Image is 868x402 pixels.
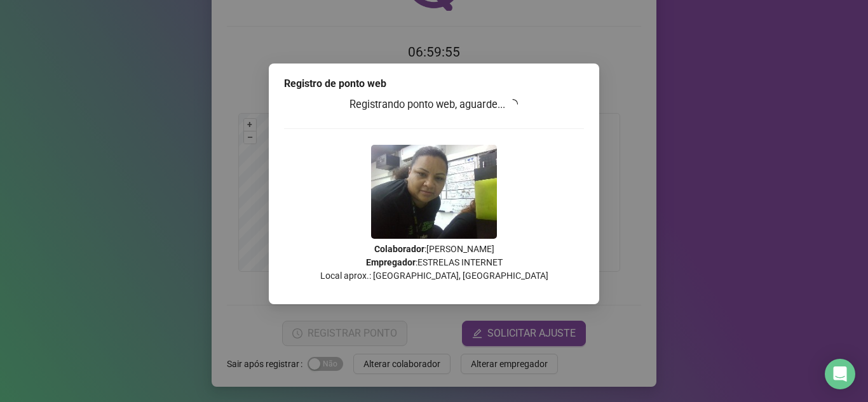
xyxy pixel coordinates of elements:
h3: Registrando ponto web, aguarde... [284,97,584,113]
img: Z [371,145,497,239]
p: : [PERSON_NAME] : ESTRELAS INTERNET Local aprox.: [GEOGRAPHIC_DATA], [GEOGRAPHIC_DATA] [284,243,584,283]
strong: Empregador [366,257,416,267]
span: loading [506,97,520,111]
strong: Colaborador [374,244,424,254]
div: Registro de ponto web [284,76,584,91]
div: Open Intercom Messenger [825,359,855,389]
